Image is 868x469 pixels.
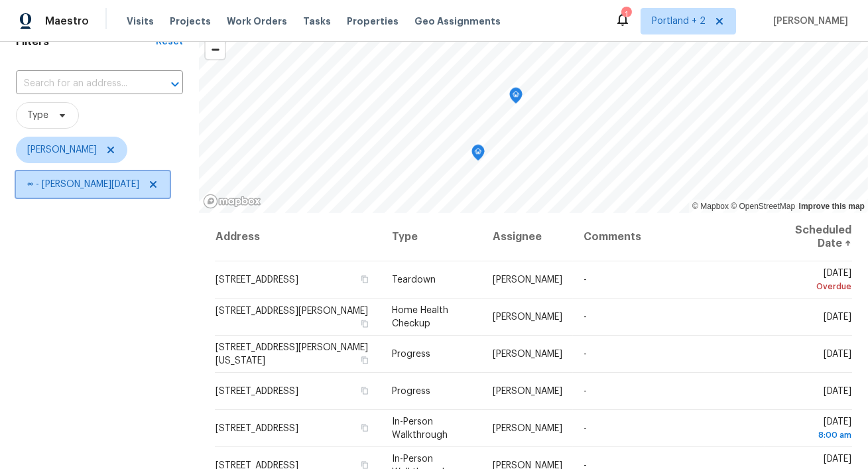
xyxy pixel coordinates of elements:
[359,385,371,397] button: Copy Address
[27,109,48,122] span: Type
[414,15,501,28] span: Geo Assignments
[45,15,89,28] span: Maestro
[692,202,729,211] a: Mapbox
[392,387,430,396] span: Progress
[584,387,587,396] span: -
[493,312,562,322] span: [PERSON_NAME]
[199,14,868,213] canvas: Map
[731,202,795,211] a: OpenStreetMap
[127,15,154,28] span: Visits
[482,213,573,261] th: Assignee
[227,15,287,28] span: Work Orders
[824,387,851,396] span: [DATE]
[16,74,146,94] input: Search for an address...
[392,350,430,359] span: Progress
[775,429,851,442] div: 8:00 am
[824,312,851,322] span: [DATE]
[216,275,298,285] span: [STREET_ADDRESS]
[156,35,183,48] div: Reset
[359,273,371,285] button: Copy Address
[215,213,381,261] th: Address
[584,350,587,359] span: -
[392,275,436,285] span: Teardown
[216,306,368,316] span: [STREET_ADDRESS][PERSON_NAME]
[206,40,225,59] button: Zoom out
[359,422,371,434] button: Copy Address
[493,275,562,285] span: [PERSON_NAME]
[493,350,562,359] span: [PERSON_NAME]
[621,8,631,21] div: 1
[471,145,485,165] div: Map marker
[775,269,851,293] span: [DATE]
[392,417,448,440] span: In-Person Walkthrough
[768,15,848,28] span: [PERSON_NAME]
[27,178,139,191] span: ∞ - [PERSON_NAME][DATE]
[509,88,523,108] div: Map marker
[166,75,184,94] button: Open
[775,280,851,293] div: Overdue
[359,318,371,330] button: Copy Address
[652,15,706,28] span: Portland + 2
[303,17,331,26] span: Tasks
[170,15,211,28] span: Projects
[573,213,764,261] th: Comments
[584,424,587,433] span: -
[216,424,298,433] span: [STREET_ADDRESS]
[359,354,371,366] button: Copy Address
[824,350,851,359] span: [DATE]
[775,417,851,442] span: [DATE]
[392,306,448,328] span: Home Health Checkup
[347,15,399,28] span: Properties
[203,194,261,209] a: Mapbox homepage
[584,312,587,322] span: -
[216,343,368,366] span: [STREET_ADDRESS][PERSON_NAME][US_STATE]
[16,35,156,48] h1: Filters
[584,275,587,285] span: -
[27,143,97,157] span: [PERSON_NAME]
[493,387,562,396] span: [PERSON_NAME]
[799,202,865,211] a: Improve this map
[493,424,562,433] span: [PERSON_NAME]
[381,213,482,261] th: Type
[206,40,225,59] span: Zoom out
[765,213,852,261] th: Scheduled Date ↑
[216,387,298,396] span: [STREET_ADDRESS]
